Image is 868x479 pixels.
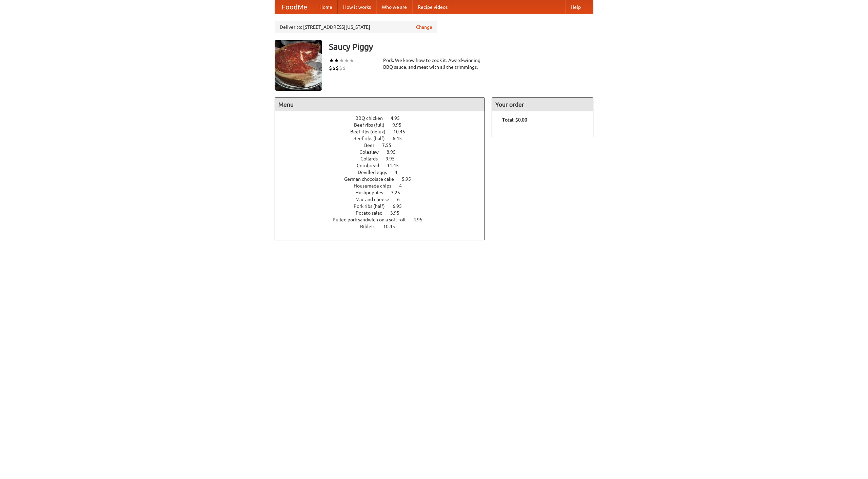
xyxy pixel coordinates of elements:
img: angular.jpg [275,40,322,91]
span: 10.45 [383,224,402,229]
a: Recipe videos [412,0,453,14]
span: Beer [364,143,381,148]
span: 9.95 [386,156,401,161]
span: 7.55 [382,143,398,148]
span: Pork ribs (half) [354,203,392,209]
span: 4 [395,170,404,175]
b: Total: $0.00 [502,117,527,123]
span: Beef ribs (full) [354,122,391,128]
a: Pulled pork sandwich on a soft roll 4.95 [333,217,435,222]
span: BBQ chicken [355,115,390,121]
a: Beer 7.55 [364,143,404,148]
a: Potato salad 3.95 [356,210,412,216]
li: $ [332,64,336,72]
a: Coleslaw 8.95 [359,149,408,155]
span: 6 [397,197,407,202]
a: Who we are [376,0,412,14]
span: Hushpuppies [355,190,390,195]
a: Help [565,0,586,14]
span: Pulled pork sandwich on a soft roll [333,217,412,222]
a: Hushpuppies 3.25 [355,190,413,195]
span: 10.45 [393,129,412,134]
span: Coleslaw [359,149,386,155]
li: ★ [334,57,339,64]
span: Cornbread [357,163,386,168]
span: 4.95 [391,115,407,121]
a: How it works [338,0,376,14]
a: Pork ribs (half) 6.95 [354,203,414,209]
a: Beef ribs (full) 9.95 [354,122,414,128]
a: Beef ribs (delux) 10.45 [350,129,418,134]
h4: Menu [275,98,485,111]
span: 8.95 [387,149,402,155]
li: ★ [329,57,334,64]
span: Mac and cheese [355,197,396,202]
div: Deliver to: [STREET_ADDRESS][US_STATE] [275,21,437,33]
span: Beef ribs (delux) [350,129,392,134]
a: Housemade chips 4 [354,183,414,189]
span: Potato salad [356,210,389,216]
a: Beef ribs (half) 6.45 [353,136,414,141]
li: ★ [339,57,344,64]
span: 3.95 [390,210,406,216]
span: 9.95 [392,122,408,128]
span: 5.95 [402,176,418,182]
div: Pork. We know how to cook it. Award-winning BBQ sauce, and meat with all the trimmings. [383,57,485,70]
a: Collards 9.95 [360,156,407,161]
li: ★ [344,57,349,64]
li: $ [339,64,342,72]
li: $ [336,64,339,72]
span: Collards [360,156,384,161]
li: $ [329,64,332,72]
a: Devilled eggs 4 [358,170,410,175]
span: Beef ribs (half) [353,136,392,141]
span: German chocolate cake [344,176,401,182]
li: ★ [349,57,354,64]
span: 4 [399,183,409,189]
a: German chocolate cake 5.95 [344,176,423,182]
li: $ [342,64,346,72]
a: BBQ chicken 4.95 [355,115,412,121]
a: Mac and cheese 6 [355,197,412,202]
a: Riblets 10.45 [360,224,408,229]
a: Change [416,24,432,30]
a: Home [314,0,338,14]
h3: Saucy Piggy [329,40,593,53]
a: Cornbread 11.45 [357,163,411,168]
span: Riblets [360,224,382,229]
span: 11.45 [387,163,406,168]
span: Devilled eggs [358,170,394,175]
span: Housemade chips [354,183,398,189]
span: 4.95 [413,217,429,222]
span: 3.25 [391,190,407,195]
a: FoodMe [275,0,314,14]
span: 6.95 [393,203,409,209]
h4: Your order [492,98,593,111]
span: 6.45 [393,136,409,141]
